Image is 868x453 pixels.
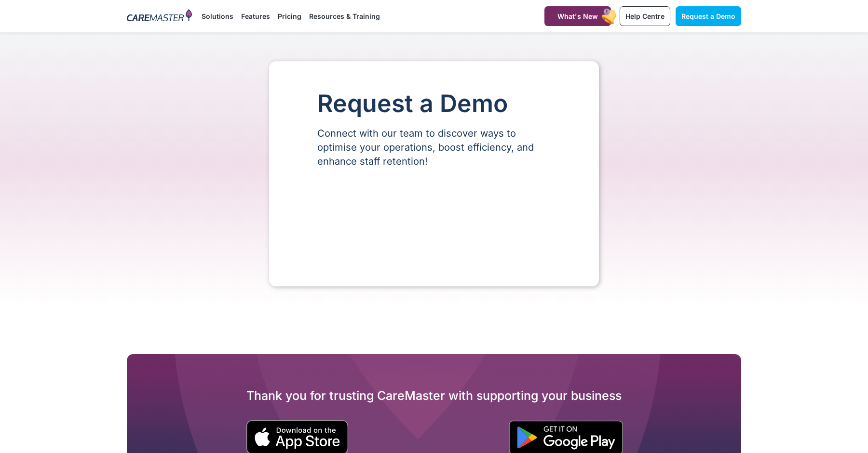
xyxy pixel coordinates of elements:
[317,90,551,117] h1: Request a Demo
[317,185,551,257] iframe: Form 0
[557,12,598,20] span: What's New
[544,6,611,26] a: What's New
[317,127,551,169] p: Connect with our team to discover ways to optimise your operations, boost efficiency, and enhance...
[127,9,192,24] img: CareMaster Logo
[127,388,741,403] h2: Thank you for trusting CareMaster with supporting your business
[620,6,670,26] a: Help Centre
[681,12,735,20] span: Request a Demo
[625,12,665,20] span: Help Centre
[676,6,741,26] a: Request a Demo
